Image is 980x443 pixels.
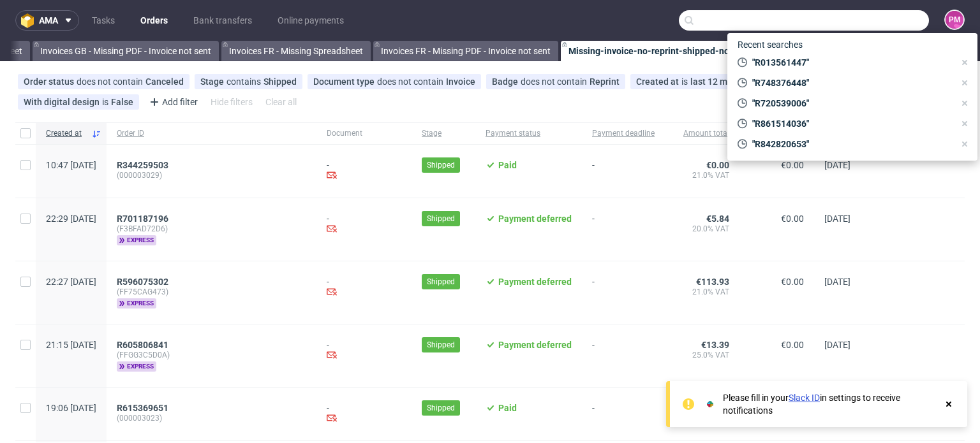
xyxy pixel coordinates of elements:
span: €0.00 [781,160,804,170]
span: (F3BFAD72D6) [117,224,306,234]
a: Invoices GB - Missing PDF - Invoice not sent [33,41,219,61]
img: logo [21,13,39,28]
span: [DATE] [824,277,850,287]
span: [DATE] [824,340,850,350]
span: "R013561447" [747,56,954,69]
span: "R842820653" [747,138,954,150]
span: "R861514036" [747,117,954,130]
span: Shipped [427,402,455,414]
figcaption: PM [946,11,963,29]
span: ama [39,16,58,25]
span: Recent searches [732,34,808,55]
div: - [327,277,401,299]
span: Created at [46,128,86,139]
span: Document [327,128,401,139]
div: - [327,160,401,182]
span: does not contain [377,76,446,87]
span: (000003023) [117,413,306,423]
span: [DATE] [824,214,850,224]
span: Shipped [427,213,455,224]
div: Invoice [446,76,475,87]
a: R605806841 [117,340,171,350]
span: Payment deferred [498,277,572,287]
span: R615369651 [117,403,168,413]
span: Payment deferred [498,214,572,224]
span: Payment status [486,128,572,139]
a: R344259503 [117,160,171,170]
span: 19:06 [DATE] [46,403,96,413]
div: Canceled [145,76,184,87]
span: express [117,235,156,245]
span: 20.0% VAT [675,224,729,234]
span: does not contain [77,76,145,87]
span: - [592,214,655,245]
span: R605806841 [117,340,168,350]
span: R701187196 [117,214,168,224]
span: 21.0% VAT [675,287,729,297]
div: - [327,340,401,362]
span: Paid [498,160,517,170]
span: Shipped [427,339,455,351]
span: R596075302 [117,277,168,287]
span: (FFGG3C5D0A) [117,350,306,360]
span: Document type [313,76,377,87]
a: Missing-invoice-no-reprint-shipped-no-digital-design [561,41,808,61]
span: - [592,340,655,372]
div: Please fill in your in settings to receive notifications [723,391,937,417]
a: Tasks [84,10,122,31]
span: Shipped [427,276,455,287]
span: express [117,361,156,372]
span: €113.93 [696,277,729,287]
span: 22:27 [DATE] [46,277,96,287]
span: Created at [636,76,681,87]
span: €0.00 [781,340,804,350]
span: Badge [492,76,521,87]
a: Bank transfers [186,10,260,31]
span: Stage [422,128,465,139]
span: express [117,298,156,309]
div: last 12 months [690,76,750,87]
a: R596075302 [117,277,171,287]
span: €13.39 [701,340,729,350]
span: Payment deadline [592,128,655,139]
span: Payment deferred [498,340,572,350]
a: R701187196 [117,214,171,224]
span: does not contain [521,76,590,87]
a: Invoices FR - Missing PDF - Invoice not sent [373,41,558,61]
div: - [327,214,401,236]
span: - [592,403,655,425]
a: R615369651 [117,403,171,413]
span: "R720539006" [747,97,954,110]
div: Reprint [590,76,620,87]
div: - [327,403,401,425]
a: Invoices FR - Missing Spreadsheet [221,41,371,61]
span: "R748376448" [747,76,954,89]
div: Add filter [144,92,200,112]
span: 21:15 [DATE] [46,340,96,350]
span: 25.0% VAT [675,350,729,360]
span: contains [226,76,264,87]
span: - [592,277,655,309]
span: €0.00 [781,277,804,287]
span: Paid [498,403,517,413]
a: Orders [133,10,175,31]
img: Slack [704,398,716,410]
span: - [592,160,655,182]
span: Shipped [427,159,455,171]
span: [DATE] [824,160,850,170]
span: €0.00 [781,214,804,224]
div: False [111,97,133,107]
span: (000003029) [117,170,306,180]
div: Hide filters [208,93,255,111]
button: ama [15,10,79,31]
span: is [102,97,111,107]
span: 22:29 [DATE] [46,214,96,224]
a: Slack ID [789,393,820,403]
span: Order status [24,76,77,87]
span: is [681,76,690,87]
span: €0.00 [706,160,729,170]
span: (FF75CAG473) [117,287,306,297]
span: 10:47 [DATE] [46,160,96,170]
span: Stage [200,76,226,87]
span: 21.0% VAT [675,170,729,180]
